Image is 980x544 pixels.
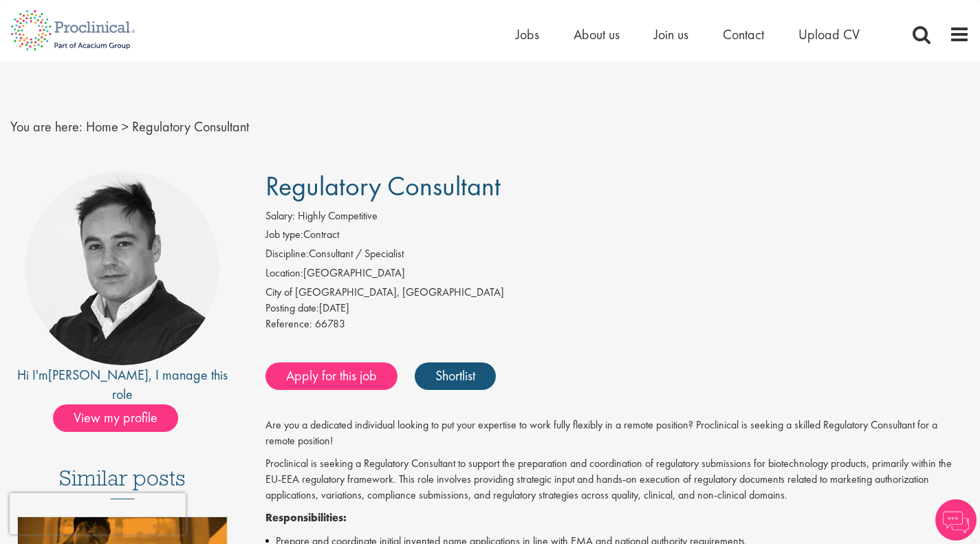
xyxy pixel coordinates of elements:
[265,301,970,316] div: [DATE]
[574,25,620,43] a: About us
[265,246,309,262] label: Discipline:
[122,118,129,135] span: >
[59,466,186,499] h3: Similar posts
[415,362,496,390] a: Shortlist
[53,407,192,425] a: View my profile
[265,510,347,525] strong: Responsibilities:
[723,25,764,43] a: Contact
[265,265,303,281] label: Location:
[132,118,249,135] span: Regulatory Consultant
[935,499,977,541] img: Chatbot
[265,168,501,204] span: Regulatory Consultant
[265,417,970,449] p: Are you a dedicated individual looking to put your expertise to work fully flexibly in a remote p...
[53,404,178,432] span: View my profile
[265,362,398,390] a: Apply for this job
[48,366,149,384] a: [PERSON_NAME]
[86,118,118,135] a: breadcrumb link
[315,316,345,331] span: 66783
[265,301,319,315] span: Posting date:
[10,118,83,135] span: You are here:
[298,208,378,223] span: Highly Competitive
[10,365,235,404] div: Hi I'm , I manage this role
[798,25,860,43] a: Upload CV
[265,227,303,243] label: Job type:
[265,285,970,301] div: City of [GEOGRAPHIC_DATA], [GEOGRAPHIC_DATA]
[265,316,312,332] label: Reference:
[25,171,219,365] img: imeage of recruiter Peter Duvall
[265,246,970,265] li: Consultant / Specialist
[265,208,295,224] label: Salary:
[516,25,539,43] a: Jobs
[265,265,970,285] li: [GEOGRAPHIC_DATA]
[265,456,970,503] p: Proclinical is seeking a Regulatory Consultant to support the preparation and coordination of reg...
[654,25,688,43] a: Join us
[265,227,970,246] li: Contract
[10,493,186,534] iframe: reCAPTCHA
